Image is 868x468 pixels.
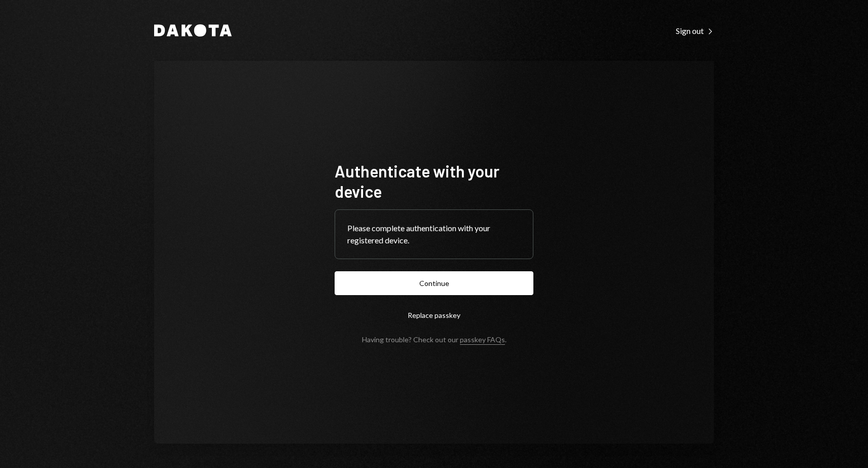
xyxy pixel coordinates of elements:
[362,335,507,344] div: Having trouble? Check out our .
[335,161,533,201] h1: Authenticate with your device
[347,222,521,246] div: Please complete authentication with your registered device.
[335,303,533,327] button: Replace passkey
[676,26,714,36] div: Sign out
[460,335,505,345] a: passkey FAQs
[676,25,714,36] a: Sign out
[335,271,533,295] button: Continue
